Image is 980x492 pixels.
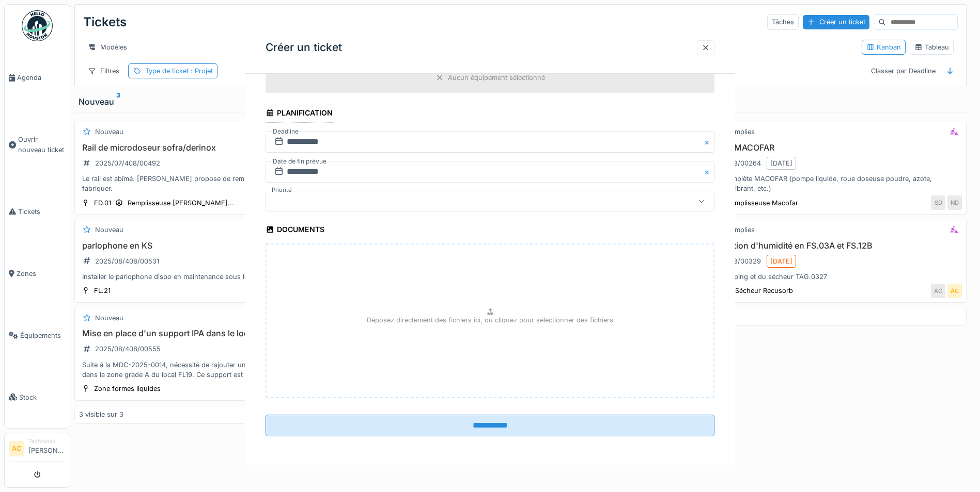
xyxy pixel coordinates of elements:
p: Déposez directement des fichiers ici, ou cliquez pour sélectionner des fichiers [367,315,613,325]
label: Priorité [270,186,294,194]
div: Documents [266,222,324,239]
div: Planification [266,105,333,123]
div: Aucun équipement sélectionné [448,73,545,83]
button: Close [703,131,714,153]
label: Deadline [272,126,300,137]
h3: Créer un ticket [266,41,342,54]
button: Close [703,161,714,183]
label: Date de fin prévue [272,156,328,167]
